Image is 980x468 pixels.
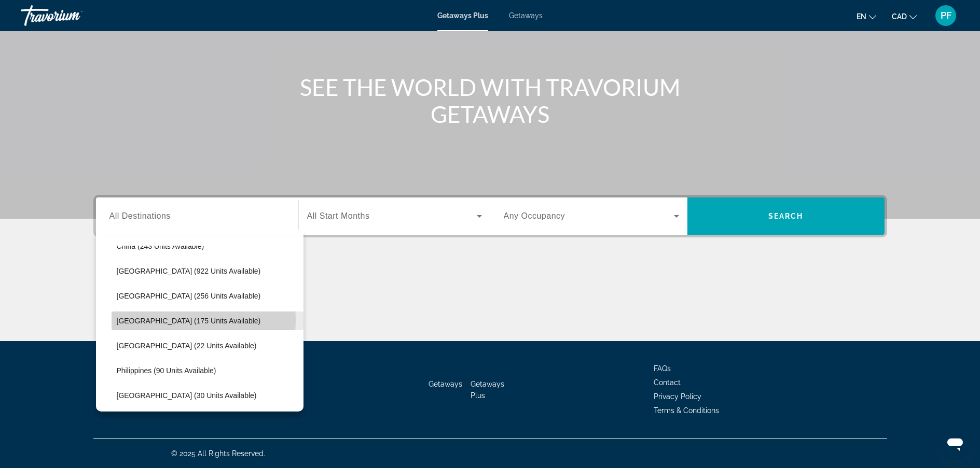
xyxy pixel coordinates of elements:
[892,9,917,24] button: Change currency
[112,336,303,355] button: [GEOGRAPHIC_DATA] (22 units available)
[112,237,303,256] button: China (243 units available)
[509,11,543,20] a: Getaways
[471,380,504,400] a: Getaways Plus
[654,392,701,401] a: Privacy Policy
[504,211,565,220] span: Any Occupancy
[117,342,257,350] span: [GEOGRAPHIC_DATA] (22 units available)
[117,242,204,250] span: China (243 units available)
[109,211,171,220] span: All Destinations
[654,406,719,415] a: Terms & Conditions
[932,5,959,26] button: User Menu
[112,287,303,305] button: [GEOGRAPHIC_DATA] (256 units available)
[307,211,370,220] span: All Start Months
[117,317,261,325] span: [GEOGRAPHIC_DATA] (175 units available)
[654,378,681,387] a: Contact
[687,197,885,235] button: Search
[892,12,907,21] span: CAD
[96,197,885,235] div: Search widget
[117,391,257,400] span: [GEOGRAPHIC_DATA] (30 units available)
[857,9,876,24] button: Change language
[112,311,303,330] button: [GEOGRAPHIC_DATA] (175 units available)
[112,386,303,405] button: [GEOGRAPHIC_DATA] (30 units available)
[117,267,261,275] span: [GEOGRAPHIC_DATA] (922 units available)
[941,10,951,21] span: PF
[654,364,671,373] a: FAQs
[437,11,488,20] a: Getaways Plus
[768,212,804,220] span: Search
[171,449,265,458] span: © 2025 All Rights Reserved.
[112,361,303,380] button: Philippines (90 units available)
[117,366,216,375] span: Philippines (90 units available)
[857,12,866,21] span: en
[429,380,462,388] a: Getaways
[296,74,685,127] h1: SEE THE WORLD WITH TRAVORIUM GETAWAYS
[112,262,303,280] button: [GEOGRAPHIC_DATA] (922 units available)
[117,292,261,300] span: [GEOGRAPHIC_DATA] (256 units available)
[21,2,125,29] a: Travorium
[938,427,972,460] iframe: Button to launch messaging window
